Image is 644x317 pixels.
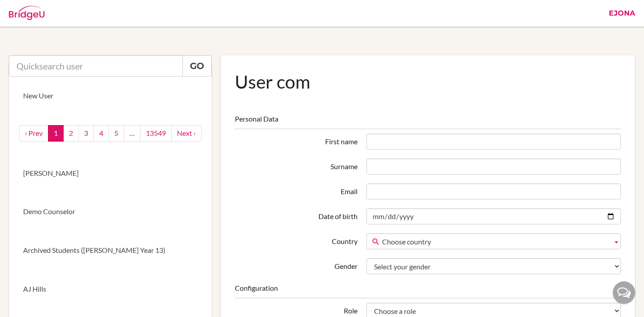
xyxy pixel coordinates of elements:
[109,125,124,142] a: 5
[235,114,621,129] legend: Personal Data
[124,125,141,142] a: …
[93,125,109,142] a: 4
[230,134,362,147] label: First name
[63,125,79,142] a: 2
[78,125,94,142] a: 3
[9,270,212,309] a: AJ Hills
[140,125,172,142] a: 13549
[230,208,362,222] label: Date of birth
[230,158,362,172] label: Surname
[230,258,362,272] label: Gender
[230,183,362,197] label: Email
[9,154,212,193] a: [PERSON_NAME]
[9,192,212,231] a: Demo Counselor
[230,303,362,316] label: Role
[235,283,621,298] legend: Configuration
[19,125,48,142] a: ‹ Prev
[182,55,212,77] a: Go
[48,125,64,142] a: 1
[382,234,609,250] span: Choose country
[9,55,183,77] input: Quicksearch user
[171,125,201,142] a: next
[9,77,212,115] a: New User
[230,233,362,247] label: Country
[9,231,212,270] a: Archived Students ([PERSON_NAME] Year 13)
[9,6,44,20] img: Bridge-U
[235,69,621,94] h1: User com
